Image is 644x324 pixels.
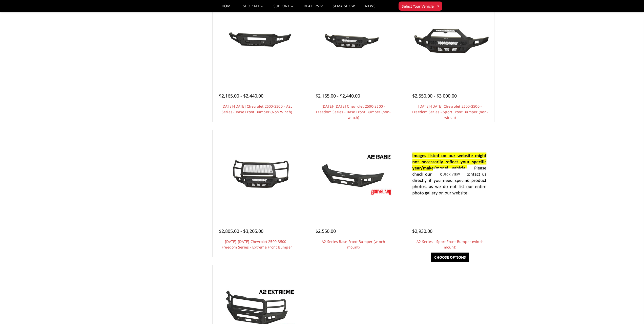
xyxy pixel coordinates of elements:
a: A2 Series - Sport Front Bumper (winch mount) [417,239,484,250]
span: $2,165.00 - $2,440.00 [219,93,263,99]
a: [DATE]-[DATE] Chevrolet 2500-3500 - Freedom Series - Base Front Bumper (non-winch) [316,104,391,120]
a: Quick view [433,168,467,180]
span: $2,550.00 - $3,000.00 [412,93,457,99]
a: [DATE]-[DATE] Chevrolet 2500-3500 - Freedom Series - Extreme Front Bumper [222,239,292,250]
span: $2,930.00 [412,228,432,234]
a: News [365,4,375,12]
a: Dealers [304,4,323,12]
img: A2 Series - Sport Front Bumper (winch mount) [409,147,490,202]
a: Support [274,4,294,12]
span: $2,550.00 [316,228,336,234]
a: A2 Series - Sport Front Bumper (winch mount) A2 Series - Sport Front Bumper (winch mount) [407,131,493,217]
span: ▾ [437,3,439,9]
a: Choose Options [431,253,469,262]
a: Home [222,4,233,12]
a: 2020-2023 Chevrolet 2500-3500 - Freedom Series - Extreme Front Bumper 2020-2023 Chevrolet 2500-35... [214,131,300,217]
a: A2 Series Base Front Bumper (winch mount) [322,239,385,250]
img: 2020-2023 Chevrolet 2500-3500 - Freedom Series - Sport Front Bumper (non-winch) [409,21,490,58]
a: [DATE]-[DATE] Chevrolet 2500-3500 - Freedom Series - Sport Front Bumper (non-winch) [412,104,488,120]
span: $2,805.00 - $3,205.00 [219,228,263,234]
span: Select Your Vehicle [402,4,434,9]
a: [DATE]-[DATE] Chevrolet 2500-3500 - A2L Series - Base Front Bumper (Non Winch) [221,104,293,114]
img: 2020-2023 Chevrolet 2500-3500 - Freedom Series - Extreme Front Bumper [216,156,297,193]
a: shop all [243,4,263,12]
a: SEMA Show [333,4,355,12]
span: $2,165.00 - $2,440.00 [316,93,360,99]
a: A2 Series Base Front Bumper (winch mount) A2 Series Base Front Bumper (winch mount) [310,131,397,217]
button: Select Your Vehicle [399,2,442,11]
